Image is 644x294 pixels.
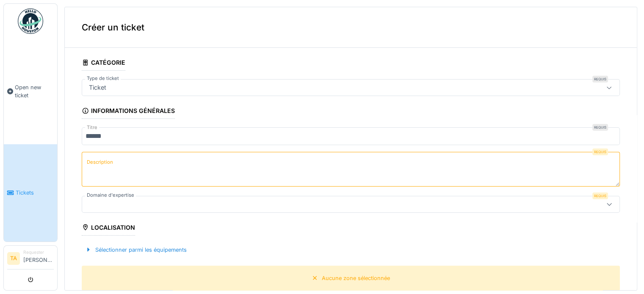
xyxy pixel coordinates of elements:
label: Type de ticket [85,75,121,82]
div: Requis [592,148,608,155]
div: Localisation [82,221,135,236]
div: Aucune zone sélectionnée [322,274,390,282]
div: Requis [592,192,608,199]
div: Informations générales [82,104,175,119]
label: Titre [85,124,99,131]
a: Open new ticket [4,38,57,144]
li: [PERSON_NAME] [23,249,54,267]
label: Domaine d'expertise [85,192,136,199]
div: Catégorie [82,56,125,71]
div: Ticket [86,83,110,92]
div: Requis [592,76,608,82]
a: TA Requester[PERSON_NAME] [7,249,54,269]
div: Sélectionner parmi les équipements [82,244,190,256]
label: Description [85,157,115,168]
li: TA [7,252,20,265]
span: Tickets [16,189,54,197]
a: Tickets [4,144,57,242]
img: Badge_color-CXgf-gQk.svg [18,8,43,34]
div: Créer un ticket [65,7,637,48]
div: Requis [592,124,608,131]
div: Requester [23,249,54,256]
span: Open new ticket [15,83,54,99]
